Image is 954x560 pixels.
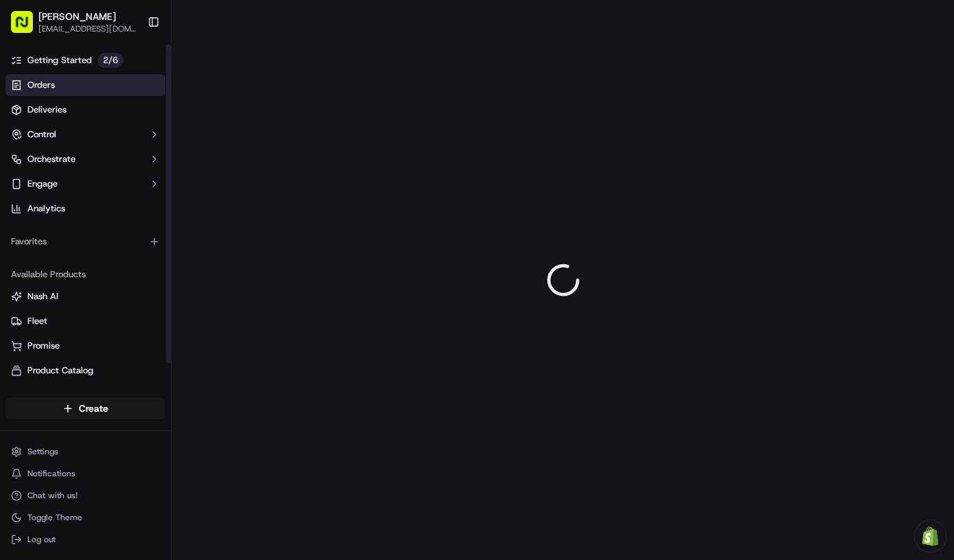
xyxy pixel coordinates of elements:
[11,340,160,352] a: Promise
[27,290,58,303] span: Nash AI
[27,364,93,377] span: Product Catalog
[47,131,225,145] div: Start new chat
[5,74,165,96] a: Orders
[116,200,127,211] div: 💻
[14,200,25,211] div: 📗
[5,99,165,121] a: Deliveries
[5,530,165,549] button: Log out
[97,232,166,243] a: Powered byPylon
[5,124,165,145] button: Control
[5,310,165,332] button: Fleet
[5,442,165,461] button: Settings
[38,23,136,34] button: [EMAIL_ADDRESS][DOMAIN_NAME]
[11,290,160,303] a: Nash AI
[27,178,58,190] span: Engage
[27,128,56,141] span: Control
[5,360,165,382] button: Product Catalog
[27,104,67,116] span: Deliveries
[27,202,65,215] span: Analytics
[27,199,105,213] span: Knowledge Base
[110,194,226,218] a: 💻API Documentation
[79,401,108,415] span: Create
[11,364,160,377] a: Product Catalog
[5,335,165,357] button: Promise
[8,194,110,218] a: 📗Knowledge Base
[27,153,75,165] span: Orchestrate
[38,10,116,23] button: [PERSON_NAME]
[5,49,165,71] a: Getting Started2/6
[14,55,250,77] p: Welcome 👋
[136,233,166,243] span: Pylon
[5,148,165,170] button: Orchestrate
[27,490,77,501] span: Chat with us!
[27,315,47,327] span: Fleet
[5,5,142,38] button: [PERSON_NAME][EMAIL_ADDRESS][DOMAIN_NAME]
[5,508,165,527] button: Toggle Theme
[5,231,165,253] div: Favorites
[130,199,220,213] span: API Documentation
[233,135,250,152] button: Start new chat
[5,464,165,483] button: Notifications
[5,285,165,307] button: Nash AI
[27,79,55,91] span: Orders
[27,512,82,523] span: Toggle Theme
[27,534,56,545] span: Log out
[14,131,38,156] img: 1736555255976-a54dd68f-1ca7-489b-9aae-adbdc363a1c4
[5,486,165,505] button: Chat with us!
[11,315,160,327] a: Fleet
[14,14,41,41] img: Nash
[27,340,60,352] span: Promise
[97,53,123,68] p: 2 / 6
[5,198,165,220] a: Analytics
[27,446,58,457] span: Settings
[27,468,75,479] span: Notifications
[5,264,165,285] div: Available Products
[5,173,165,195] button: Engage
[5,397,165,419] button: Create
[27,54,92,67] span: Getting Started
[47,145,174,156] div: We're available if you need us!
[36,89,247,103] input: Got a question? Start typing here...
